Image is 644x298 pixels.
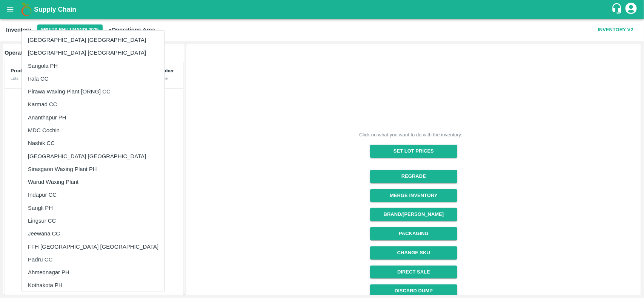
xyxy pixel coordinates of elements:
li: Irala CC [22,72,164,85]
li: Sangola PH [22,60,164,72]
li: FFH [GEOGRAPHIC_DATA] [GEOGRAPHIC_DATA] [22,240,164,253]
li: [GEOGRAPHIC_DATA] [GEOGRAPHIC_DATA] [22,150,164,163]
li: Padru CC [22,253,164,266]
li: Sangli PH [22,202,164,214]
li: Nashik CC [22,137,164,150]
li: Jeewana CC [22,227,164,240]
li: Sirasgaon Waxing Plant PH [22,163,164,176]
li: Lingsur CC [22,214,164,227]
li: Warud Waxing Plant [22,176,164,188]
li: Pirawa Waxing Plant [ORNG] CC [22,85,164,98]
li: Ahmednagar PH [22,266,164,279]
li: [GEOGRAPHIC_DATA] [GEOGRAPHIC_DATA] [22,46,164,59]
li: Kothakota PH [22,279,164,292]
li: Indapur CC [22,188,164,201]
li: MDC Cochin [22,124,164,137]
li: Karmad CC [22,98,164,111]
li: [GEOGRAPHIC_DATA] [GEOGRAPHIC_DATA] [22,34,164,46]
li: Ananthapur PH [22,111,164,124]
